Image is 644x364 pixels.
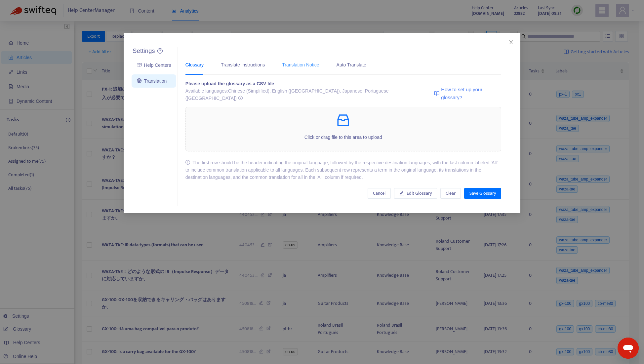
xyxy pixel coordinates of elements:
[469,190,496,197] span: Save Glossary
[157,48,163,54] a: question-circle
[186,107,501,151] span: inboxClick or drag file to this area to upload
[185,80,432,87] div: Please upload the glossary as a CSV file
[133,47,155,55] h5: Settings
[137,78,167,84] a: Translation
[137,62,171,68] a: Help Centers
[373,190,385,197] span: Cancel
[441,86,501,101] span: How to set up your glossary?
[507,39,515,46] button: Close
[434,91,439,96] img: image-link
[508,40,514,45] span: close
[335,112,351,128] span: inbox
[185,87,432,102] div: Available languages: Chinese (Simplified), English ([GEOGRAPHIC_DATA]), Japanese, Portuguese ([GE...
[618,338,639,359] iframe: メッセージングウィンドウの起動ボタン、進行中の会話
[464,188,501,199] button: Save Glossary
[394,188,437,199] button: Edit Glossary
[186,134,501,141] p: Click or drag file to this area to upload
[221,61,265,68] div: Translate Instructions
[337,61,366,68] div: Auto Translate
[185,159,501,181] div: The first row should be the header indicating the original language, followed by the respective d...
[368,188,391,199] button: Cancel
[399,191,404,195] span: edit
[185,160,190,165] span: info-circle
[434,80,501,107] a: How to set up your glossary?
[185,61,204,68] div: Glossary
[282,61,319,68] div: Translation Notice
[157,48,163,54] span: question-circle
[407,190,432,197] span: Edit Glossary
[440,188,461,199] button: Clear
[446,190,456,197] span: Clear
